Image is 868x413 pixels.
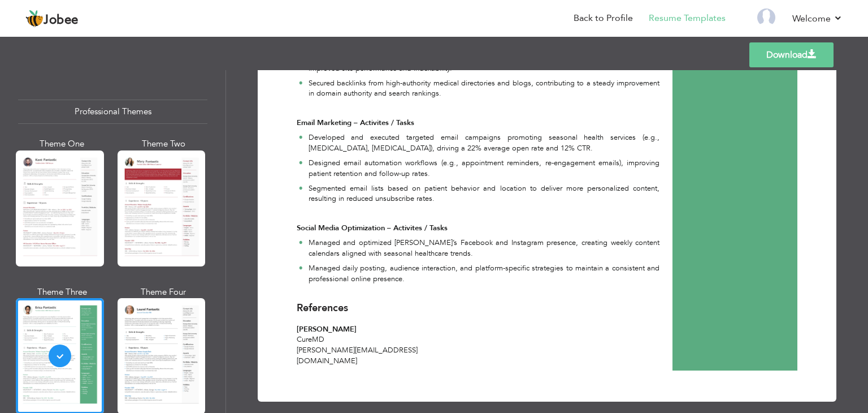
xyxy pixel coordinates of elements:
a: Welcome [792,12,843,25]
div: Theme Four [120,286,208,298]
a: Jobee [25,10,79,28]
div: Professional Themes [18,100,207,124]
a: Back to Profile [574,12,633,25]
div: Theme Two [120,138,208,150]
span: References [297,301,348,315]
strong: Social Media Optimization – Activites / Tasks [297,223,448,233]
a: Download [749,42,834,67]
div: [PERSON_NAME] [297,324,472,335]
div: Theme Three [18,286,106,298]
span: Jobee [44,14,79,27]
div: [PERSON_NAME][EMAIL_ADDRESS][DOMAIN_NAME] [297,345,472,366]
img: Profile Img [757,8,775,27]
img: jobee.io [25,10,44,28]
div: Theme One [18,138,106,150]
strong: Email Marketing – Activites / Tasks [297,118,414,128]
p: Managed and optimized [PERSON_NAME]’s Facebook and Instagram presence, creating weekly content ca... [309,238,660,259]
p: Developed and executed targeted email campaigns promoting seasonal health services (e.g., [MEDICA... [309,132,660,153]
p: Secured backlinks from high-authority medical directories and blogs, contributing to a steady imp... [309,78,660,99]
p: Managed daily posting, audience interaction, and platform-specific strategies to maintain a consi... [309,263,660,284]
p: Designed email automation workflows (e.g., appointment reminders, re-engagement emails), improvin... [309,158,660,179]
a: Resume Templates [649,12,726,25]
p: Segmented email lists based on patient behavior and location to deliver more personalized content... [309,183,660,204]
div: CureMD [297,334,472,345]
